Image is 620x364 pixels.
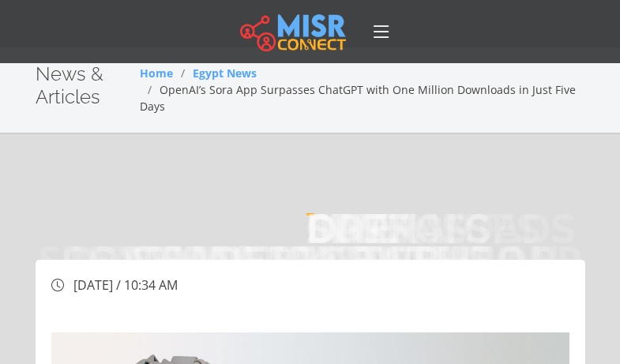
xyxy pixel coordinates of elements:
a: Egypt News [193,66,257,81]
a: Home [140,66,173,81]
span: [DATE] / 10:34 AM [73,276,178,294]
span: OpenAI’s Sora App Surpasses ChatGPT with One Million Downloads in Just Five Days [140,82,576,114]
img: main.misr_connect [240,12,346,51]
span: News & Articles [36,62,103,108]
